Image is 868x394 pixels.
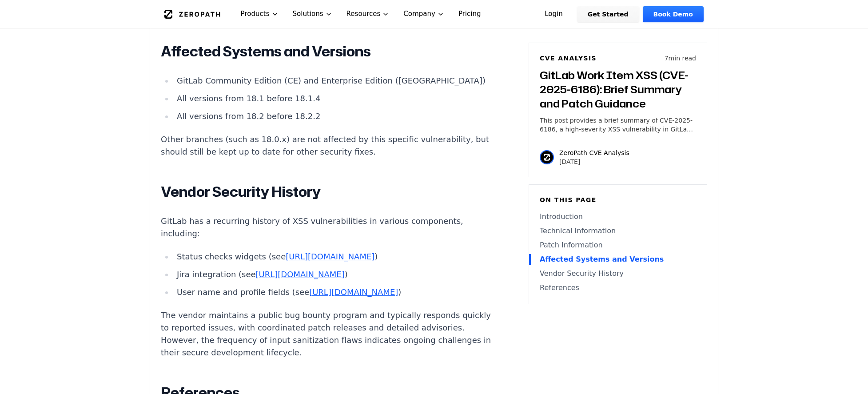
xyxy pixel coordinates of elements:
[540,254,696,265] a: Affected Systems and Versions
[173,286,491,298] li: User name and profile fields (see )
[161,309,491,359] p: The vendor maintains a public bug bounty program and typically responds quickly to reported issue...
[540,150,554,164] img: ZeroPath CVE Analysis
[173,75,491,87] li: GitLab Community Edition (CE) and Enterprise Edition ([GEOGRAPHIC_DATA])
[309,287,398,297] a: [URL][DOMAIN_NAME]
[559,157,629,166] p: [DATE]
[540,54,597,63] h6: CVE Analysis
[173,268,491,281] li: Jira integration (see )
[540,211,696,222] a: Introduction
[540,240,696,251] a: Patch Information
[559,148,629,157] p: ZeroPath CVE Analysis
[643,6,704,22] a: Book Demo
[540,68,696,111] h3: GitLab Work Item XSS (CVE-2025-6186): Brief Summary and Patch Guidance
[577,6,639,22] a: Get Started
[161,43,491,60] h2: Affected Systems and Versions
[540,116,696,134] p: This post provides a brief summary of CVE-2025-6186, a high-severity XSS vulnerability in GitLab ...
[161,183,491,201] h2: Vendor Security History
[540,268,696,279] a: Vendor Security History
[161,133,491,158] p: Other branches (such as 18.0.x) are not affected by this specific vulnerability, but should still...
[540,226,696,236] a: Technical Information
[665,54,696,63] p: 7 min read
[173,110,491,123] li: All versions from 18.2 before 18.2.2
[173,251,491,263] li: Status checks widgets (see )
[286,252,374,261] a: [URL][DOMAIN_NAME]
[540,283,696,293] a: References
[256,270,345,279] a: [URL][DOMAIN_NAME]
[173,92,491,105] li: All versions from 18.1 before 18.1.4
[161,215,491,240] p: GitLab has a recurring history of XSS vulnerabilities in various components, including:
[540,195,696,204] h6: On this page
[534,6,573,22] a: Login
